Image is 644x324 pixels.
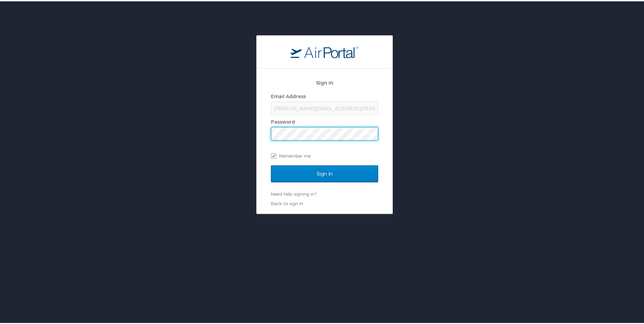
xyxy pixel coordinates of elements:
label: Email Address [271,92,306,98]
a: Need help signing in? [271,190,316,195]
label: Remember me [271,149,378,160]
label: Password [271,118,295,123]
h2: Sign In [271,77,378,85]
img: logo [291,44,358,57]
input: Sign In [271,164,378,181]
a: Back to sign in [271,199,303,205]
